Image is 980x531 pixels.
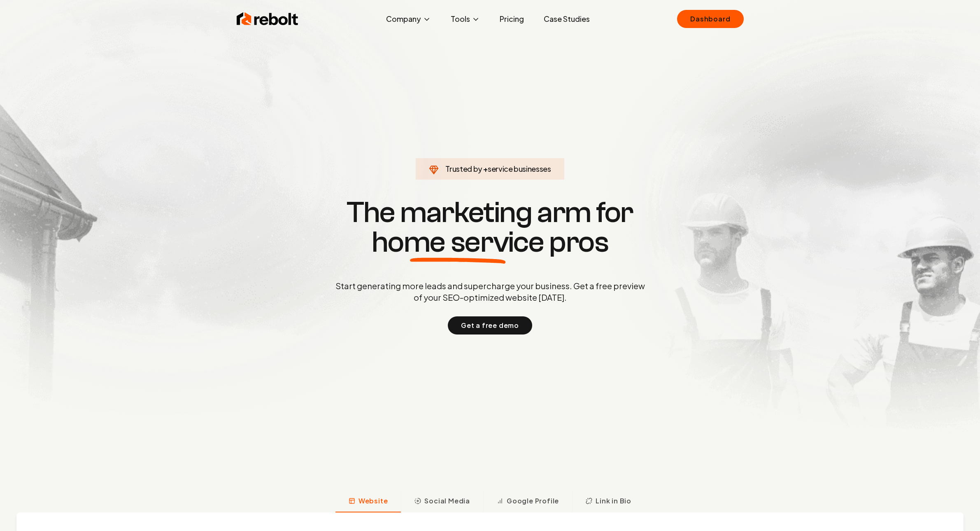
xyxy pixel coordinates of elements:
a: Pricing [493,11,531,27]
span: home service [372,227,544,257]
span: Social Media [424,496,470,506]
a: Dashboard [677,10,743,28]
button: Website [335,491,401,512]
p: Start generating more leads and supercharge your business. Get a free preview of your SEO-optimiz... [334,280,647,303]
button: Google Profile [483,491,572,512]
button: Link in Bio [572,491,645,512]
span: service businesses [488,164,551,173]
span: Website [358,496,388,506]
a: Case Studies [537,11,596,27]
img: Rebolt Logo [237,11,298,27]
button: Social Media [401,491,483,512]
span: Trusted by [445,164,482,173]
span: + [483,164,488,173]
button: Tools [444,11,487,27]
span: Link in Bio [596,496,631,506]
h1: The marketing arm for pros [293,198,688,257]
button: Get a free demo [448,316,532,335]
button: Company [379,11,438,27]
span: Google Profile [507,496,559,506]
